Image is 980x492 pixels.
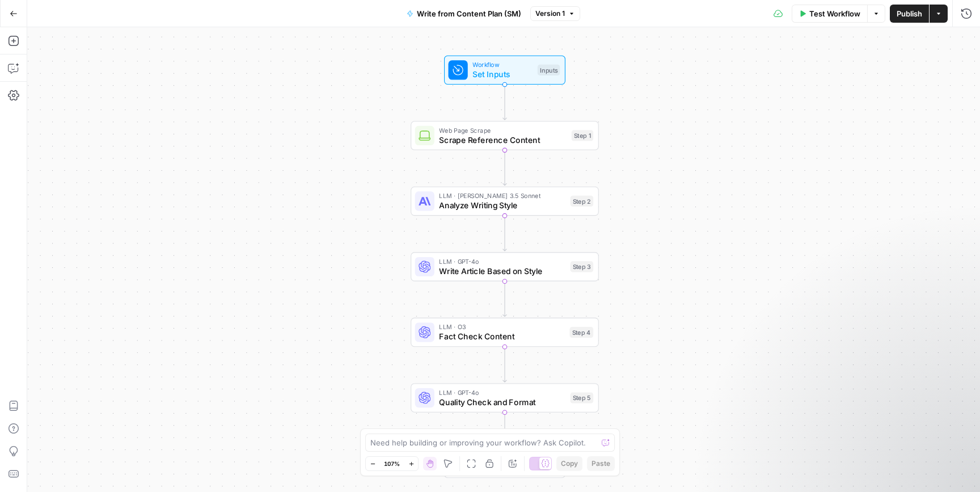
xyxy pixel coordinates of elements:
span: Copy [561,459,578,469]
div: LLM · GPT-4oWrite Article Based on StyleStep 3 [411,252,599,281]
div: LLM · GPT-4oQuality Check and FormatStep 5 [411,383,599,412]
span: 107% [384,459,400,468]
button: Publish [890,5,929,23]
button: Copy [556,456,582,471]
div: Step 1 [572,130,594,141]
span: Web Page Scrape [439,125,567,135]
button: Version 1 [530,6,580,21]
span: Scrape Reference Content [439,134,567,146]
span: Write from Content Plan (SM) [417,8,521,19]
button: Test Workflow [792,5,867,23]
div: EndOutput [411,449,599,478]
span: Test Workflow [809,8,860,19]
span: Analyze Writing Style [439,199,565,211]
span: Fact Check Content [439,330,564,342]
span: LLM · GPT-4o [439,388,565,397]
div: Inputs [538,65,560,75]
button: Paste [587,456,615,471]
div: WorkflowSet InputsInputs [411,56,599,85]
span: Set Inputs [472,68,533,80]
div: Step 3 [571,261,594,272]
span: LLM · [PERSON_NAME] 3.5 Sonnet [439,191,565,200]
button: Write from Content Plan (SM) [400,5,528,23]
span: Write Article Based on Style [439,265,565,277]
span: LLM · O3 [439,322,564,331]
g: Edge from start to step_1 [503,85,506,120]
span: Paste [592,459,610,469]
span: Version 1 [535,9,565,19]
div: Step 4 [569,327,593,338]
g: Edge from step_1 to step_2 [503,150,506,186]
span: Quality Check and Format [439,396,565,408]
div: Step 5 [571,392,594,403]
div: Step 2 [571,196,594,207]
span: Workflow [472,60,533,69]
g: Edge from step_3 to step_4 [503,281,506,317]
div: LLM · [PERSON_NAME] 3.5 SonnetAnalyze Writing StyleStep 2 [411,187,599,216]
g: Edge from step_2 to step_3 [503,216,506,251]
div: LLM · O3Fact Check ContentStep 4 [411,318,599,347]
div: Web Page ScrapeScrape Reference ContentStep 1 [411,121,599,150]
span: LLM · GPT-4o [439,256,565,266]
g: Edge from step_4 to step_5 [503,347,506,382]
span: Publish [897,8,922,19]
